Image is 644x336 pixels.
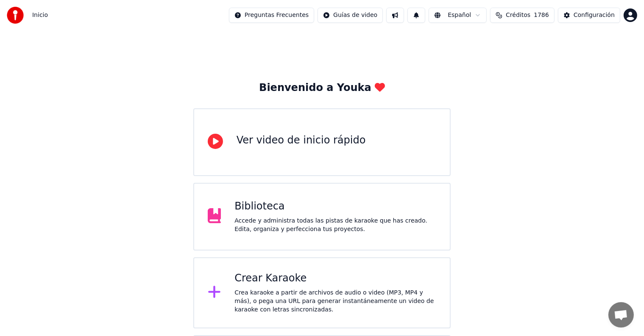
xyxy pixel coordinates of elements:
[7,7,24,24] img: youka
[32,11,48,19] span: Inicio
[234,272,436,285] div: Crear Karaoke
[32,11,48,19] nav: breadcrumb
[237,134,366,147] div: Ver video de inicio rápido
[234,217,436,234] div: Accede y administra todas las pistas de karaoke que has creado. Edita, organiza y perfecciona tus...
[506,11,530,19] span: Créditos
[574,11,615,19] div: Configuración
[229,8,314,23] button: Preguntas Frecuentes
[259,81,385,95] div: Bienvenido a Youka
[490,8,555,23] button: Créditos1786
[318,8,383,23] button: Guías de video
[234,289,436,314] div: Crea karaoke a partir de archivos de audio o video (MP3, MP4 y más), o pega una URL para generar ...
[558,8,620,23] button: Configuración
[608,302,634,328] div: Chat abierto
[234,200,436,213] div: Biblioteca
[534,11,549,19] span: 1786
